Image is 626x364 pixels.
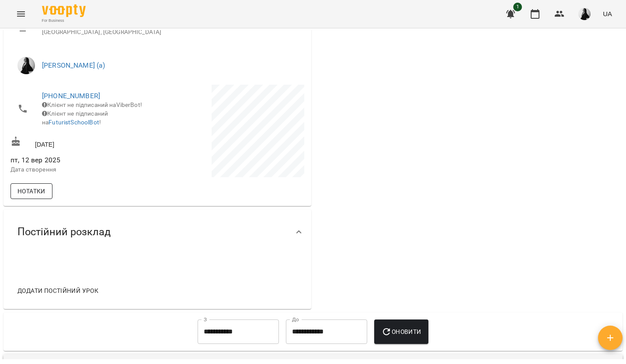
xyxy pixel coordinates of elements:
[9,134,157,151] div: [DATE]
[10,183,52,199] button: Нотатки
[42,28,297,37] p: [GEOGRAPHIC_DATA], [GEOGRAPHIC_DATA]
[10,3,31,24] button: Menu
[49,119,99,126] a: FuturistSchoolBot
[42,18,86,24] span: For Business
[42,101,142,108] span: Клієнт не підписаний на ViberBot!
[42,4,86,17] img: Voopty Logo
[17,225,111,239] span: Постійний розклад
[17,57,35,74] img: Фрунзе Валентина Сергіївна (а)
[42,92,100,100] a: [PHONE_NUMBER]
[599,6,616,22] button: UA
[17,186,45,196] span: Нотатки
[603,9,612,18] span: UA
[374,319,428,344] button: Оновити
[381,326,421,337] span: Оновити
[513,3,522,11] span: 1
[3,209,311,254] div: Постійний розклад
[578,8,591,20] img: a8a45f5fed8cd6bfe970c81335813bd9.jpg
[10,155,156,165] span: пт, 12 вер 2025
[17,285,98,296] span: Додати постійний урок
[14,283,102,299] button: Додати постійний урок
[10,165,156,174] p: Дата створення
[42,61,105,69] a: [PERSON_NAME] (а)
[42,110,108,126] span: Клієнт не підписаний на !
